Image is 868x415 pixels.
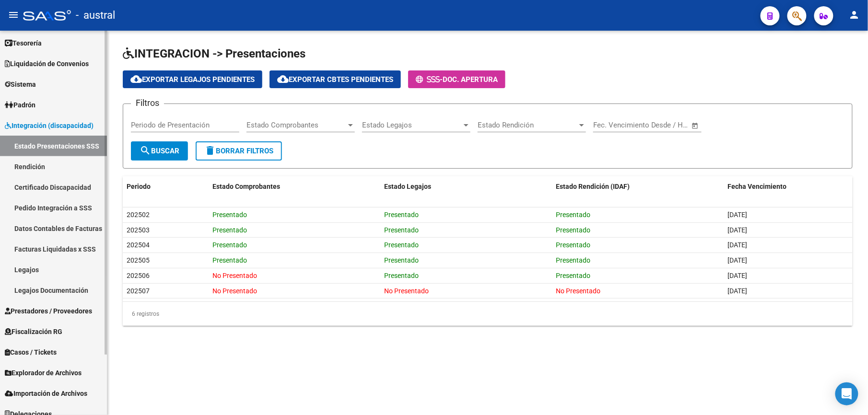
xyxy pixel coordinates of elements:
span: Presentado [556,272,590,279]
span: Presentado [212,226,247,234]
span: 202503 [127,226,150,234]
span: Sistema [5,79,36,90]
span: - [416,75,443,84]
span: Tesorería [5,38,42,48]
mat-icon: person [849,9,860,21]
span: 202507 [127,287,150,295]
span: 202505 [127,256,150,264]
span: No Presentado [212,272,257,279]
span: Presentado [384,241,419,249]
span: [DATE] [727,256,747,264]
span: Estado Legajos [362,121,462,129]
span: Fiscalización RG [5,326,62,337]
mat-icon: cloud_download [130,73,142,85]
span: No Presentado [212,287,257,295]
span: Estado Comprobantes [212,183,280,190]
button: Buscar [131,141,188,161]
input: Fecha fin [641,121,687,129]
span: [DATE] [727,287,747,295]
span: Presentado [384,226,419,234]
span: Casos / Tickets [5,347,57,357]
mat-icon: search [140,145,151,156]
span: - austral [76,5,115,26]
span: Presentado [384,256,419,264]
span: Borrar Filtros [204,147,273,155]
h3: Filtros [131,96,164,110]
span: [DATE] [727,211,747,219]
div: 6 registros [123,302,853,326]
span: No Presentado [556,287,600,295]
span: Presentado [212,211,247,219]
button: Borrar Filtros [196,141,282,161]
span: Presentado [212,241,247,249]
span: 202504 [127,241,150,249]
span: Estado Legajos [384,183,431,190]
span: Presentado [212,256,247,264]
span: Estado Rendición (IDAF) [556,183,630,190]
datatable-header-cell: Estado Comprobantes [209,176,380,197]
span: Exportar Cbtes Pendientes [277,75,393,84]
datatable-header-cell: Estado Legajos [380,176,552,197]
span: [DATE] [727,226,747,234]
span: Padrón [5,100,35,110]
button: Exportar Cbtes Pendientes [270,70,401,88]
span: [DATE] [727,272,747,279]
span: Presentado [556,211,590,219]
span: 202502 [127,211,150,219]
span: Fecha Vencimiento [727,183,786,190]
span: Integración (discapacidad) [5,120,94,131]
span: INTEGRACION -> Presentaciones [123,47,305,60]
span: Buscar [140,147,179,155]
span: Liquidación de Convenios [5,58,89,69]
span: Presentado [556,256,590,264]
span: Exportar Legajos Pendientes [130,75,255,84]
span: Presentado [384,211,419,219]
span: Periodo [127,183,151,190]
mat-icon: cloud_download [277,73,289,85]
datatable-header-cell: Periodo [123,176,209,197]
span: Doc. Apertura [443,75,498,84]
span: Presentado [556,241,590,249]
span: Importación de Archivos [5,388,87,399]
span: Estado Comprobantes [246,121,346,129]
mat-icon: delete [204,145,216,156]
span: [DATE] [727,241,747,249]
button: -Doc. Apertura [408,70,505,88]
span: Presentado [556,226,590,234]
datatable-header-cell: Fecha Vencimiento [724,176,853,197]
span: 202506 [127,272,150,279]
datatable-header-cell: Estado Rendición (IDAF) [552,176,724,197]
span: Presentado [384,272,419,279]
span: Explorador de Archivos [5,368,82,378]
button: Exportar Legajos Pendientes [123,70,262,88]
mat-icon: menu [8,9,19,21]
button: Open calendar [690,120,701,131]
div: Open Intercom Messenger [835,382,858,405]
span: Prestadores / Proveedores [5,306,92,316]
input: Fecha inicio [593,121,632,129]
span: Estado Rendición [478,121,577,129]
span: No Presentado [384,287,429,295]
